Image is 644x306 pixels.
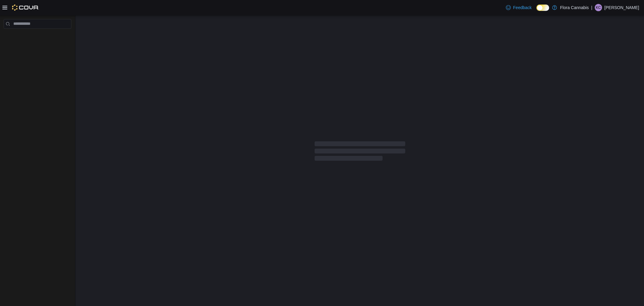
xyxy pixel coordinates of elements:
[591,4,592,11] p: |
[560,4,589,11] p: Flora Cannabis
[513,5,532,11] span: Feedback
[536,5,549,11] input: Dark Mode
[4,30,71,44] nav: Complex example
[503,2,534,14] a: Feedback
[595,4,602,11] div: Kelsey Cooper
[315,143,405,162] span: Loading
[12,5,39,11] img: Cova
[604,4,639,11] p: [PERSON_NAME]
[596,4,601,11] span: KC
